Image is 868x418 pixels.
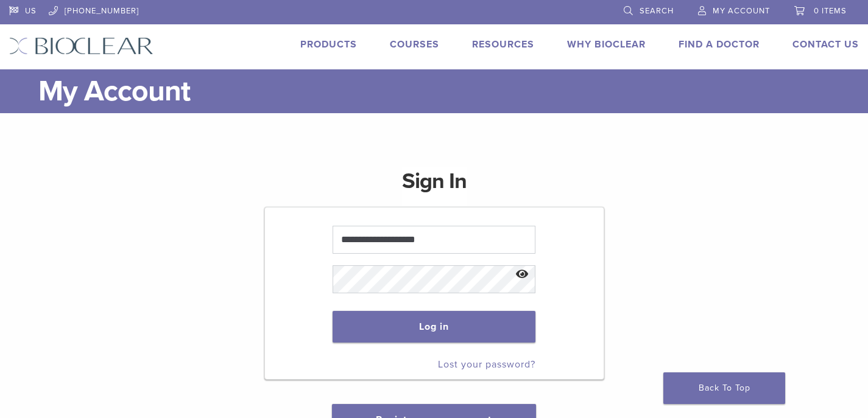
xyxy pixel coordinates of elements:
[333,311,536,343] button: Log in
[38,69,859,113] h1: My Account
[567,38,646,51] a: Why Bioclear
[438,358,535,371] a: Lost your password?
[300,38,357,51] a: Products
[390,38,439,51] a: Courses
[814,6,847,16] span: 0 items
[472,38,534,51] a: Resources
[663,372,785,404] a: Back To Top
[640,6,674,16] span: Search
[679,38,760,51] a: Find A Doctor
[9,37,153,55] img: Bioclear
[713,6,770,16] span: My Account
[792,38,859,51] a: Contact Us
[509,259,535,290] button: Show password
[402,167,467,206] h1: Sign In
